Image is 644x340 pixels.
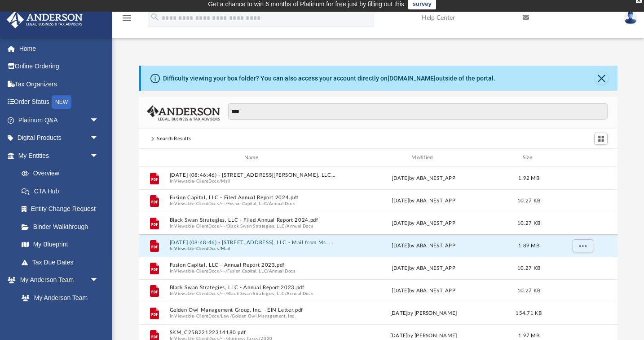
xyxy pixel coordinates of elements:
span: / [225,201,227,206]
a: Home [6,40,112,58]
a: Tax Organizers [6,75,112,93]
span: 10.27 KB [517,221,540,226]
button: Black Swan Strategies, LLC - Annual Report 2023.pdf [170,285,336,291]
button: Annual Docs [269,268,296,274]
button: ··· [221,201,225,206]
button: Viewable-ClientDocs [175,178,219,184]
span: arrow_drop_down [90,111,108,130]
button: SKM_C25822122314180.pdf [170,330,336,336]
span: / [219,201,221,206]
button: Fusion Capital, LLC [227,268,267,274]
span: In [170,313,336,319]
button: Annual Docs [287,223,313,229]
a: Platinum Q&Aarrow_drop_down [6,111,112,129]
button: Viewable-ClientDocs [175,246,219,251]
span: 10.27 KB [517,266,540,271]
button: [DATE] (08:48:46) - [STREET_ADDRESS], LLC - Mail from Ms. Hisham.pdf [170,240,336,246]
img: Anderson Advisors Platinum Portal [4,11,85,28]
div: Modified [340,154,507,162]
button: Golden Owl Management, Inc. [232,313,296,319]
input: Search files and folders [228,103,608,120]
a: My Blueprint [13,236,108,254]
a: Overview [13,165,112,183]
span: In [170,291,336,296]
div: NEW [52,95,71,109]
div: [DATE] by [PERSON_NAME] [340,332,507,340]
button: [DATE] (08:46:46) - [STREET_ADDRESS][PERSON_NAME], LLC - Mail from Ms. Hisham.pdf [170,172,336,178]
div: id [143,154,165,162]
button: More options [573,239,593,253]
button: Annual Docs [287,291,313,296]
button: Law [221,313,230,319]
span: 154.71 KB [516,311,542,316]
div: [DATE] by ABA_NEST_APP [340,219,507,228]
span: / [225,223,227,229]
a: Tax Due Dates [13,253,112,271]
i: search [150,12,160,22]
button: Fusion Capital, LLC - Filed Annual Report 2024.pdf [170,195,336,201]
span: 1.89 MB [518,243,539,248]
i: menu [121,13,132,23]
span: / [230,313,232,319]
a: Binder Walkthrough [13,218,112,236]
span: / [285,223,287,229]
a: Order StatusNEW [6,93,112,112]
span: / [285,291,287,296]
span: / [219,223,221,229]
div: [DATE] by ABA_NEST_APP [340,264,507,273]
div: [DATE] by ABA_NEST_APP [340,197,507,205]
div: [DATE] by ABA_NEST_APP [340,287,507,295]
span: / [219,291,221,296]
a: Online Ordering [6,58,112,76]
div: Search Results [157,135,191,143]
button: Close [595,72,608,85]
button: Mail [221,246,230,251]
span: 1.92 MB [518,176,539,181]
div: Name [169,154,336,162]
button: Viewable-ClientDocs [175,201,219,206]
span: In [170,178,336,184]
span: In [170,223,336,229]
button: Fusion Capital, LLC [227,201,267,206]
button: Fusion Capital, LLC - Annual Report 2023.pdf [170,262,336,268]
button: Viewable-ClientDocs [175,291,219,296]
div: [DATE] by ABA_NEST_APP [340,174,507,183]
div: id [551,154,613,162]
div: Size [511,154,547,162]
a: menu [121,17,132,23]
div: Difficulty viewing your box folder? You can also access your account directly on outside of the p... [163,74,495,83]
span: / [219,246,221,251]
span: In [170,246,336,251]
span: arrow_drop_down [90,271,108,290]
button: ··· [221,291,225,296]
a: [DOMAIN_NAME] [388,75,436,82]
span: / [225,268,227,274]
span: In [170,268,336,274]
button: ··· [221,223,225,229]
button: Annual Docs [269,201,296,206]
span: 1.97 MB [518,333,539,338]
div: [DATE] by [PERSON_NAME] [340,309,507,318]
img: User Pic [624,11,637,24]
button: Viewable-ClientDocs [175,223,219,229]
a: My Anderson Team [13,289,103,307]
span: 10.27 KB [517,198,540,203]
button: Switch to Grid View [594,133,608,145]
button: Black Swan Strategies, LLC [227,223,285,229]
span: 10.27 KB [517,288,540,293]
span: / [219,178,221,184]
a: Anderson System [13,307,108,325]
div: [DATE] by ABA_NEST_APP [340,242,507,250]
span: arrow_drop_down [90,129,108,148]
span: / [267,268,269,274]
button: Black Swan Strategies, LLC [227,291,285,296]
a: CTA Hub [13,182,112,200]
button: Viewable-ClientDocs [175,313,219,319]
span: / [267,201,269,206]
a: Entity Change Request [13,200,112,218]
a: Digital Productsarrow_drop_down [6,129,112,147]
span: In [170,201,336,206]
